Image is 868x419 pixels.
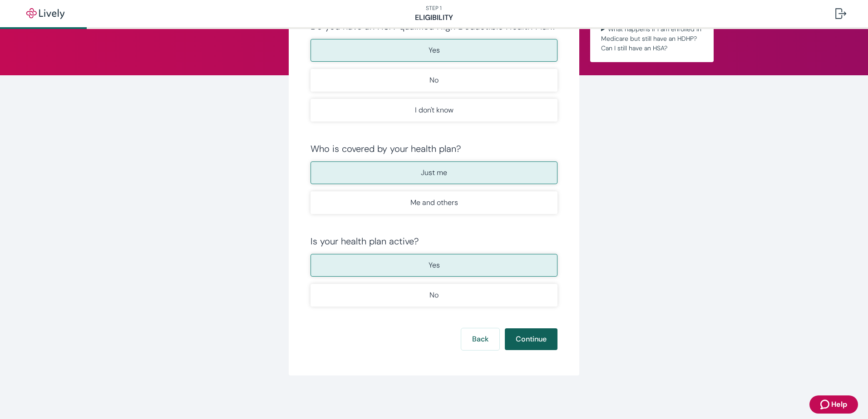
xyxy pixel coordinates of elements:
[429,290,439,301] p: No
[311,99,557,122] button: I don't know
[311,39,557,62] button: Yes
[311,143,557,154] div: Who is covered by your health plan?
[429,75,439,86] p: No
[820,399,831,410] svg: Zendesk support icon
[311,254,557,277] button: Yes
[505,328,557,350] button: Continue
[828,3,853,24] button: Log out
[809,395,858,414] button: Zendesk support iconHelp
[597,23,706,55] summary: What happens if I am enrolled in Medicare but still have an HDHP? Can I still have an HSA?
[415,105,454,116] p: I don't know
[20,8,71,19] img: Lively
[311,161,557,184] button: Just me
[410,197,458,208] p: Me and others
[421,167,447,178] p: Just me
[311,284,557,307] button: No
[311,21,557,32] div: Do you have an HSA-qualified High Deductible Health Plan?
[311,191,557,214] button: Me and others
[831,399,847,410] span: Help
[461,328,499,350] button: Back
[311,236,557,247] div: Is your health plan active?
[429,45,440,56] p: Yes
[429,260,440,271] p: Yes
[311,69,557,92] button: No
